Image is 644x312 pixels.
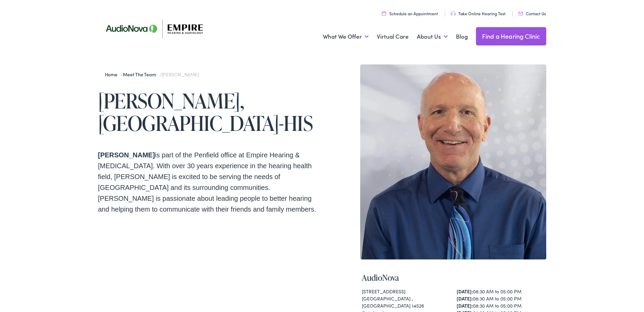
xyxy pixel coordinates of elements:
[382,11,386,16] img: utility icon
[360,64,546,259] img: Neal Senglaub is a board-certified hearing instrument specialist at Empire Hearing and Audiology ...
[382,11,438,16] a: Schedule an Appointment
[98,150,322,215] p: is part of the Penfield office at Empire Hearing & [MEDICAL_DATA]. With over 30 years experience ...
[457,295,473,302] strong: [DATE]:
[123,71,159,78] a: Meet the Team
[451,12,456,16] img: utility icon
[456,24,468,49] a: Blog
[105,71,121,78] a: Home
[98,90,322,134] h1: [PERSON_NAME], [GEOGRAPHIC_DATA]-HIS
[323,24,369,49] a: What We Offer
[457,302,473,309] strong: [DATE]:
[105,71,199,78] span: / /
[417,24,448,49] a: About Us
[457,288,473,295] strong: [DATE]:
[451,11,505,16] a: Take Online Hearing Test
[362,295,449,309] div: [GEOGRAPHIC_DATA] , [GEOGRAPHIC_DATA] 14526
[162,71,199,78] span: [PERSON_NAME]
[476,27,546,45] a: Find a Hearing Clinic
[98,151,155,159] strong: [PERSON_NAME]
[362,288,449,295] div: [STREET_ADDRESS]
[362,273,545,283] h4: AudioNova
[377,24,409,49] a: Virtual Care
[518,12,523,15] img: utility icon
[518,11,546,16] a: Contact Us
